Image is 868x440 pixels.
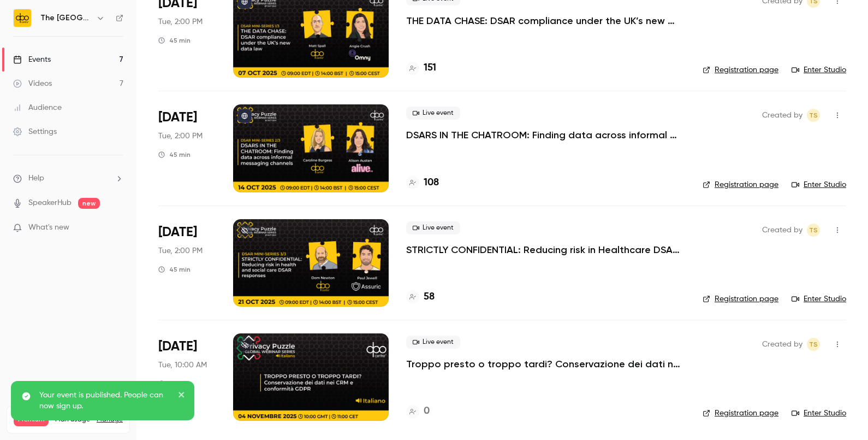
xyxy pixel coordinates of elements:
[406,290,435,304] a: 58
[406,357,685,371] a: Troppo presto o troppo tardi? Conservazione dei dati nei CRM e conformità GDPR
[424,61,436,75] h4: 151
[703,294,778,304] a: Registration page
[807,224,820,237] span: Taylor Swann
[78,198,100,209] span: new
[792,179,846,190] a: Enter Studio
[406,404,430,419] a: 0
[703,408,778,419] a: Registration page
[424,290,435,304] h4: 58
[158,224,197,241] span: [DATE]
[158,150,191,159] div: 45 min
[13,54,51,65] div: Events
[792,64,846,75] a: Enter Studio
[703,179,778,190] a: Registration page
[424,175,439,190] h4: 108
[809,224,818,237] span: TS
[406,107,460,120] span: Live event
[792,294,846,304] a: Enter Studio
[110,223,123,233] iframe: Noticeable Trigger
[178,390,186,403] button: close
[406,221,460,234] span: Live event
[13,173,123,184] li: help-dropdown-opener
[28,222,69,233] span: What's new
[703,64,778,75] a: Registration page
[807,338,820,351] span: Taylor Swann
[406,128,685,142] a: DSARS IN THE CHATROOM: Finding data across informal messaging channels
[406,336,460,349] span: Live event
[158,131,203,142] span: Tue, 2:00 PM
[424,404,430,419] h4: 0
[158,333,216,421] div: Nov 4 Tue, 10:00 AM (Europe/London)
[13,78,52,89] div: Videos
[158,219,216,307] div: Oct 21 Tue, 2:00 PM (Europe/London)
[158,104,216,192] div: Oct 14 Tue, 2:00 PM (Europe/London)
[158,338,197,355] span: [DATE]
[158,36,191,45] div: 45 min
[39,390,170,412] p: Your event is published. People can now sign up.
[762,338,802,351] span: Created by
[158,360,207,371] span: Tue, 10:00 AM
[762,109,802,122] span: Created by
[158,16,203,27] span: Tue, 2:00 PM
[809,338,818,351] span: TS
[792,408,846,419] a: Enter Studio
[406,243,685,256] a: STRICTLY CONFIDENTIAL: Reducing risk in Healthcare DSAR responses
[406,14,685,27] a: THE DATA CHASE: DSAR compliance under the UK’s new data law
[158,109,197,126] span: [DATE]
[406,175,439,190] a: 108
[809,109,818,122] span: TS
[14,9,31,27] img: The DPO Centre
[762,224,802,237] span: Created by
[158,265,191,274] div: 45 min
[158,245,203,256] span: Tue, 2:00 PM
[13,126,57,137] div: Settings
[28,173,44,184] span: Help
[28,197,72,209] a: SpeakerHub
[807,109,820,122] span: Taylor Swann
[406,61,436,75] a: 151
[13,102,62,113] div: Audience
[40,13,92,24] h6: The [GEOGRAPHIC_DATA]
